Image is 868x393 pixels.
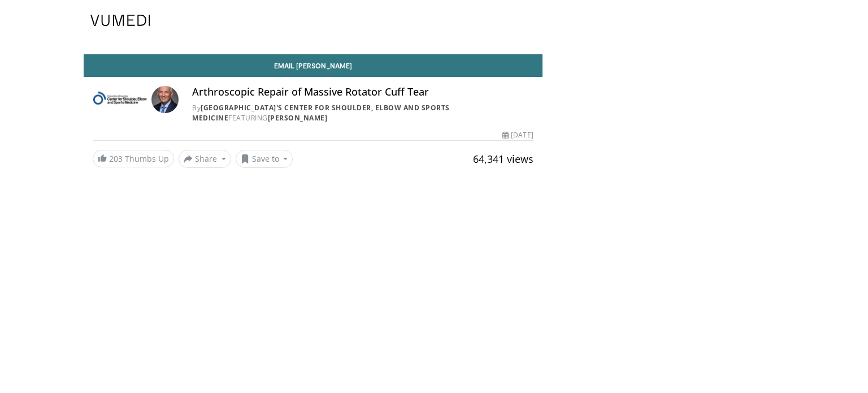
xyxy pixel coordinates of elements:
[192,86,533,98] h4: Arthroscopic Repair of Massive Rotator Cuff Tear
[268,113,328,123] a: [PERSON_NAME]
[179,150,231,168] button: Share
[93,86,147,113] img: Columbia University's Center for Shoulder, Elbow and Sports Medicine
[84,54,542,77] a: Email [PERSON_NAME]
[473,152,533,166] span: 64,341 views
[502,130,533,140] div: [DATE]
[192,103,533,123] div: By FEATURING
[192,103,450,123] a: [GEOGRAPHIC_DATA]'s Center for Shoulder, Elbow and Sports Medicine
[93,150,174,167] a: 203 Thumbs Up
[90,15,150,26] img: VuMedi Logo
[236,150,293,168] button: Save to
[109,153,123,164] span: 203
[151,86,179,113] img: Avatar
